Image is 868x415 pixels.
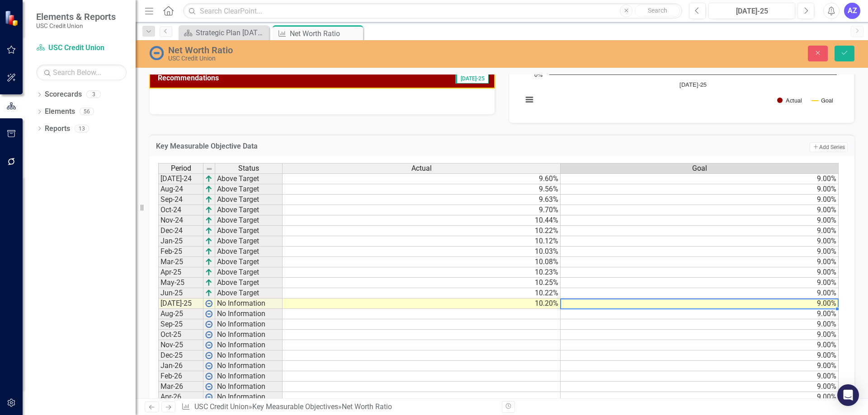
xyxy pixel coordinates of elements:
[812,97,833,104] button: Show Goal
[561,392,839,402] td: 9.00%
[215,340,283,350] td: No Information
[283,226,561,236] td: 10.22%
[205,341,212,349] img: wPkqUstsMhMTgAAAABJRU5ErkJggg==
[158,257,203,267] td: Mar-25
[158,205,203,215] td: Oct-24
[158,309,203,319] td: Aug-25
[158,184,203,195] td: Aug-24
[712,6,792,17] div: [DATE]-25
[215,236,283,247] td: Above Target
[648,7,667,14] span: Search
[205,279,212,286] img: VmL+zLOWXp8NoCSi7l57Eu8eJ+4GWSi48xzEIItyGCrzKAg+GPZxiGYRiGYS7xC1jVADWlAHzkAAAAAElFTkSuQmCC
[561,371,839,382] td: 9.00%
[342,402,392,411] div: Net Worth Ratio
[158,226,203,236] td: Dec-24
[205,227,212,234] img: VmL+zLOWXp8NoCSi7l57Eu8eJ+4GWSi48xzEIItyGCrzKAg+GPZxiGYRiGYS7xC1jVADWlAHzkAAAAAElFTkSuQmCC
[45,107,75,117] a: Elements
[455,74,489,84] span: [DATE]-25
[36,22,116,29] small: USC Credit Union
[215,247,283,257] td: Above Target
[283,173,561,184] td: 9.60%
[837,384,859,406] div: Open Intercom Messenger
[238,164,259,173] span: Status
[181,402,495,412] div: » »
[158,247,203,257] td: Feb-25
[215,319,283,330] td: No Information
[561,340,839,350] td: 9.00%
[561,330,839,340] td: 9.00%
[215,278,283,288] td: Above Target
[205,238,212,245] img: VmL+zLOWXp8NoCSi7l57Eu8eJ+4GWSi48xzEIItyGCrzKAg+GPZxiGYRiGYS7xC1jVADWlAHzkAAAAAElFTkSuQmCC
[523,93,536,106] button: View chart menu, Chart
[283,195,561,205] td: 9.63%
[561,278,839,288] td: 9.00%
[205,289,212,297] img: VmL+zLOWXp8NoCSi7l57Eu8eJ+4GWSi48xzEIItyGCrzKAg+GPZxiGYRiGYS7xC1jVADWlAHzkAAAAAElFTkSuQmCC
[158,340,203,350] td: Nov-25
[205,331,212,338] img: wPkqUstsMhMTgAAAABJRU5ErkJggg==
[561,226,839,236] td: 9.00%
[149,46,164,60] img: No Information
[181,27,267,38] a: Strategic Plan [DATE] - [DATE]
[215,267,283,278] td: Above Target
[158,330,203,340] td: Oct-25
[158,267,203,278] td: Apr-25
[158,392,203,402] td: Apr-26
[5,10,20,26] img: ClearPoint Strategy
[205,321,212,328] img: wPkqUstsMhMTgAAAABJRU5ErkJggg==
[205,310,212,317] img: wPkqUstsMhMTgAAAABJRU5ErkJggg==
[215,288,283,298] td: Above Target
[708,3,795,19] button: [DATE]-25
[215,195,283,205] td: Above Target
[561,288,839,298] td: 9.00%
[205,206,212,214] img: VmL+zLOWXp8NoCSi7l57Eu8eJ+4GWSi48xzEIItyGCrzKAg+GPZxiGYRiGYS7xC1jVADWlAHzkAAAAAElFTkSuQmCC
[215,330,283,340] td: No Information
[215,382,283,392] td: No Information
[411,164,432,173] span: Actual
[215,205,283,215] td: Above Target
[215,361,283,371] td: No Information
[561,319,839,330] td: 9.00%
[561,195,839,205] td: 9.00%
[561,236,839,247] td: 9.00%
[168,45,545,55] div: Net Worth Ratio
[205,269,212,276] img: VmL+zLOWXp8NoCSi7l57Eu8eJ+4GWSi48xzEIItyGCrzKAg+GPZxiGYRiGYS7xC1jVADWlAHzkAAAAAElFTkSuQmCC
[534,72,542,78] text: 0%
[692,164,707,173] span: Goal
[171,164,191,173] span: Period
[844,3,860,19] button: AZ
[183,3,682,19] input: Search ClearPoint...
[561,361,839,371] td: 9.00%
[205,175,212,182] img: VmL+zLOWXp8NoCSi7l57Eu8eJ+4GWSi48xzEIItyGCrzKAg+GPZxiGYRiGYS7xC1jVADWlAHzkAAAAAElFTkSuQmCC
[158,278,203,288] td: May-25
[158,215,203,226] td: Nov-24
[205,186,212,193] img: VmL+zLOWXp8NoCSi7l57Eu8eJ+4GWSi48xzEIItyGCrzKAg+GPZxiGYRiGYS7xC1jVADWlAHzkAAAAAElFTkSuQmCC
[215,173,283,184] td: Above Target
[158,382,203,392] td: Mar-26
[215,309,283,319] td: No Information
[75,125,89,132] div: 13
[283,298,561,309] td: 10.20%
[158,298,203,309] td: [DATE]-25
[215,226,283,236] td: Above Target
[215,215,283,226] td: Above Target
[196,27,267,38] div: Strategic Plan [DATE] - [DATE]
[561,173,839,184] td: 9.00%
[205,248,212,255] img: VmL+zLOWXp8NoCSi7l57Eu8eJ+4GWSi48xzEIItyGCrzKAg+GPZxiGYRiGYS7xC1jVADWlAHzkAAAAAElFTkSuQmCC
[205,300,212,307] img: wPkqUstsMhMTgAAAABJRU5ErkJggg==
[561,350,839,361] td: 9.00%
[45,124,70,134] a: Reports
[205,383,212,390] img: wPkqUstsMhMTgAAAABJRU5ErkJggg==
[158,371,203,382] td: Feb-26
[283,215,561,226] td: 10.44%
[36,65,127,80] input: Search Below...
[158,319,203,330] td: Sep-25
[283,247,561,257] td: 10.03%
[205,362,212,369] img: wPkqUstsMhMTgAAAABJRU5ErkJggg==
[36,43,127,53] a: USC Credit Union
[810,142,848,152] button: Add Series
[205,196,212,203] img: VmL+zLOWXp8NoCSi7l57Eu8eJ+4GWSi48xzEIItyGCrzKAg+GPZxiGYRiGYS7xC1jVADWlAHzkAAAAAElFTkSuQmCC
[80,108,94,116] div: 56
[252,402,338,411] a: Key Measurable Objectives
[215,392,283,402] td: No Information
